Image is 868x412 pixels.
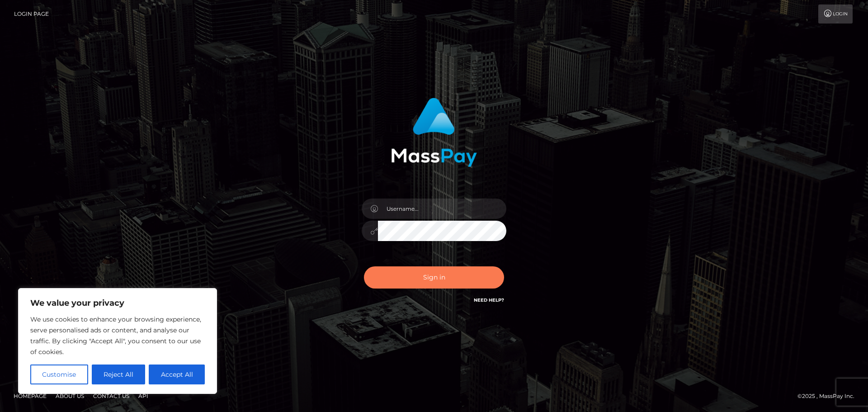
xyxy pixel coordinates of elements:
[18,288,217,394] div: We value your privacy
[797,391,861,401] div: © 2025 , MassPay Inc.
[90,389,133,403] a: Contact Us
[364,266,504,289] button: Sign in
[30,314,205,357] p: We use cookies to enhance your browsing experience, serve personalised ads or content, and analys...
[10,389,50,403] a: Homepage
[391,98,477,167] img: MassPay Login
[378,199,506,219] input: Username...
[818,5,853,24] a: Login
[149,365,205,384] button: Accept All
[92,365,146,384] button: Reject All
[30,298,205,308] p: We value your privacy
[14,5,49,24] a: Login Page
[135,389,152,403] a: API
[474,297,504,303] a: Need Help?
[30,365,88,384] button: Customise
[52,389,88,403] a: About Us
